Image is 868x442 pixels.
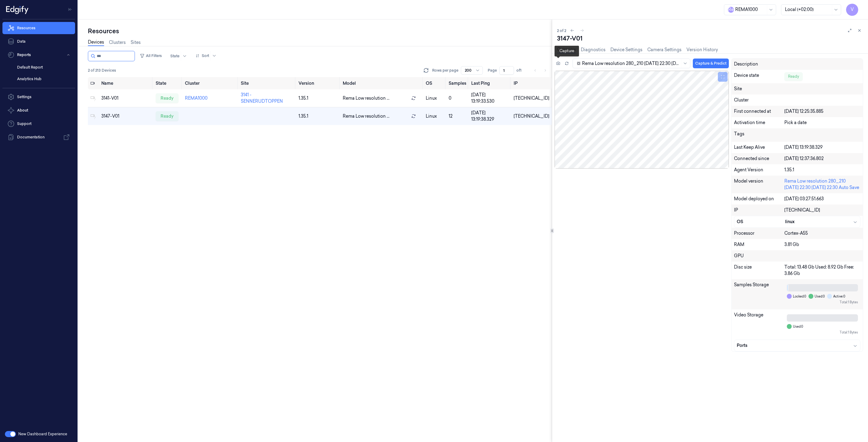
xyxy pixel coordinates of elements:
[734,241,785,248] div: RAM
[734,97,860,103] div: Cluster
[784,196,860,202] div: [DATE] 03:27:51.663
[734,216,860,227] button: OSlinux
[2,49,75,61] button: Reports
[423,77,446,89] th: OS
[449,95,466,102] div: 0
[153,77,183,89] th: State
[784,230,860,237] div: Cortex-A55
[557,46,576,53] a: Overview
[737,342,858,349] div: Ports
[2,118,75,130] a: Support
[734,119,785,126] div: Activation time
[784,120,807,125] span: Pick a date
[426,95,444,102] p: linux
[846,4,858,16] button: V
[343,95,389,102] span: Rema Low resolution ...
[343,113,389,119] span: Rema Low resolution ...
[2,131,75,143] a: Documentation
[787,330,858,335] div: Total: 1 Bytes
[101,113,151,119] div: 3147-V01
[647,47,682,53] a: Camera Settings
[784,108,860,115] div: [DATE] 12:25:35.885
[2,35,75,48] a: Data
[99,77,153,89] th: Name
[734,144,785,151] div: Last Keep Alive
[88,39,104,46] a: Devices
[784,144,860,151] div: [DATE] 13:19:38.329
[471,92,509,105] div: [DATE] 13:19:33.530
[241,92,283,104] a: 3141 - SENNERUDTOPPEN
[88,27,552,35] div: Resources
[298,113,338,119] div: 1.35.1
[238,77,296,89] th: Site
[784,241,860,248] div: 3.81 Gb
[784,167,860,173] div: 1.35.1
[514,113,549,119] div: [TECHNICAL_ID]
[787,300,858,305] div: Total: 1 Bytes
[156,111,179,121] div: ready
[65,5,75,14] button: Toggle Navigation
[785,219,858,225] div: linux
[686,47,718,53] a: Version History
[734,196,785,202] div: Model deployed on
[815,294,825,299] span: Used: 0
[833,294,845,299] span: Active: 0
[734,61,785,67] div: Description
[610,47,642,53] a: Device Settings
[784,178,860,191] div: Rema Low resolution 280_210 [DATE] 22:30 [DATE] 22:30 Auto Save
[734,230,785,237] div: Processor
[432,68,458,73] p: Rows per page
[426,113,444,119] p: linux
[488,68,497,73] span: Page
[734,155,785,162] div: Connected since
[183,77,238,89] th: Cluster
[12,74,75,84] a: Analytics Hub
[2,104,75,116] button: About
[137,51,164,61] button: All Filters
[784,264,860,277] div: Total: 13.48 Gb Used: 8.92 Gb Free: 3.86 Gb
[511,77,552,89] th: IP
[557,28,566,33] span: 2 of 2
[784,72,803,81] div: Ready
[471,110,509,123] div: [DATE] 13:19:38.329
[728,7,734,13] span: R e
[734,72,785,81] div: Device state
[581,47,606,53] a: Diagnostics
[734,167,785,173] div: Agent Version
[469,77,511,89] th: Last Ping
[12,62,75,73] a: Default Report
[296,77,340,89] th: Version
[446,77,469,89] th: Samples
[734,340,860,351] button: Ports
[531,66,549,75] nav: pagination
[734,207,785,213] div: IP
[734,86,860,92] div: Site
[131,39,141,46] a: Sites
[340,77,423,89] th: Model
[2,22,75,34] a: Resources
[557,34,863,43] div: 3147-V01
[793,294,806,299] span: Locked: 0
[734,178,785,191] div: Model version
[737,219,785,225] div: OS
[156,93,179,103] div: ready
[2,91,75,103] a: Settings
[109,39,126,46] a: Clusters
[514,95,549,102] div: [TECHNICAL_ID]
[784,155,860,162] div: [DATE] 12:37:36.802
[449,113,466,119] div: 12
[734,108,785,115] div: First connected at
[693,59,729,68] button: Capture & Predict
[185,95,208,101] a: REMA1000
[734,312,785,337] div: Video Storage
[516,68,526,73] span: of 1
[793,324,803,329] span: Used: 0
[88,68,116,73] span: 2 of 213 Devices
[734,253,860,259] div: GPU
[298,95,338,102] div: 1.35.1
[101,95,151,102] div: 3141-V01
[784,207,860,213] div: [TECHNICAL_ID]
[734,264,785,277] div: Disc size
[734,282,785,307] div: Samples Storage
